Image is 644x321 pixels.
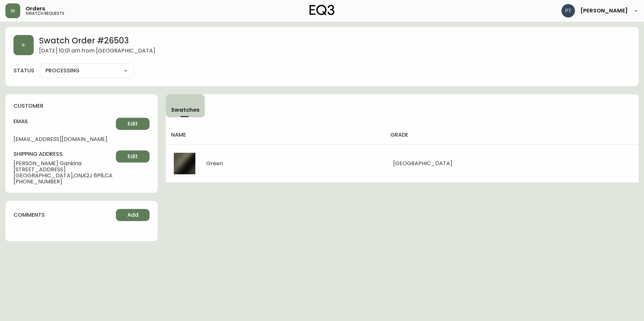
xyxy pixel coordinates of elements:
[393,159,452,167] span: [GEOGRAPHIC_DATA]
[26,6,45,11] span: Orders
[13,67,34,74] label: status
[39,35,155,48] h2: Swatch Order # 26503
[127,211,138,219] span: Add
[116,150,150,163] button: Edit
[171,131,380,139] h4: name
[13,167,116,173] span: [STREET_ADDRESS]
[13,118,116,125] h4: email
[128,153,138,160] span: Edit
[13,136,116,142] span: [EMAIL_ADDRESS][DOMAIN_NAME]
[390,131,633,139] h4: grade
[310,5,334,15] img: logo
[39,48,155,55] span: [DATE] 10:01 am from [GEOGRAPHIC_DATA]
[13,102,150,110] h4: customer
[171,106,199,113] span: Swatches
[580,8,628,13] span: [PERSON_NAME]
[116,118,150,130] button: Edit
[13,211,45,219] h4: comments
[13,179,116,185] span: [PHONE_NUMBER]
[13,160,116,167] span: [PERSON_NAME] Gankina
[206,160,223,167] div: Green
[26,11,64,15] h5: swatch requests
[561,4,575,17] img: 986dcd8e1aab7847125929f325458823
[13,173,116,179] span: [GEOGRAPHIC_DATA] , ON , K2J 6P8 , CA
[116,209,150,221] button: Add
[128,120,138,128] span: Edit
[13,150,116,158] h4: shipping address
[174,153,195,174] img: 3ad76806-227f-4bfd-8e96-d447ebe7fee8.jpg-thumb.jpg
